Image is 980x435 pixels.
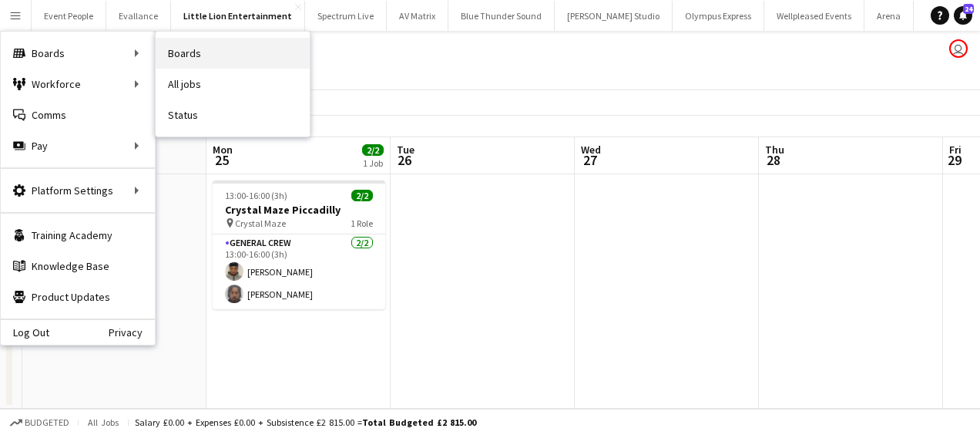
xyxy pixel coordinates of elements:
[1,251,155,282] a: Knowledge Base
[555,1,673,31] button: [PERSON_NAME] Studio
[213,234,385,309] app-card-role: General Crew2/213:00-16:00 (3h)[PERSON_NAME][PERSON_NAME]
[947,151,962,169] span: 29
[363,157,383,169] div: 1 Job
[135,416,476,428] div: Salary £0.00 + Expenses £0.00 + Subsistence £2 815.00 =
[763,151,784,169] span: 28
[448,1,555,31] button: Blue Thunder Sound
[351,217,373,229] span: 1 Role
[954,6,972,25] a: 24
[8,414,72,431] button: Budgeted
[765,143,784,157] span: Thu
[1,130,155,161] div: Pay
[109,326,155,339] a: Privacy
[362,144,384,156] span: 2/2
[213,180,385,309] app-job-card: 13:00-16:00 (3h)2/2Crystal Maze Piccadilly Crystal Maze1 RoleGeneral Crew2/213:00-16:00 (3h)[PERS...
[949,143,962,157] span: Fri
[1,38,155,69] div: Boards
[351,190,373,201] span: 2/2
[1,282,155,312] a: Product Updates
[764,1,864,31] button: Wellpleased Events
[387,1,448,31] button: AV Matrix
[864,1,914,31] button: Arena
[1,175,155,206] div: Platform Settings
[235,217,286,229] span: Crystal Maze
[305,1,387,31] button: Spectrum Live
[579,151,601,169] span: 27
[362,416,476,428] span: Total Budgeted £2 815.00
[156,69,310,99] a: All jobs
[397,143,414,157] span: Tue
[85,416,122,428] span: All jobs
[156,38,310,69] a: Boards
[1,99,155,130] a: Comms
[581,143,601,157] span: Wed
[949,39,968,58] app-user-avatar: Dominic Riley
[213,203,385,217] h3: Crystal Maze Piccadilly
[673,1,764,31] button: Olympus Express
[156,99,310,130] a: Status
[1,220,155,251] a: Training Academy
[210,151,233,169] span: 25
[32,1,106,31] button: Event People
[1,69,155,99] div: Workforce
[25,417,69,428] span: Budgeted
[106,1,171,31] button: Evallance
[394,151,414,169] span: 26
[225,190,287,201] span: 13:00-16:00 (3h)
[1,326,49,339] a: Log Out
[963,4,974,14] span: 24
[213,143,233,157] span: Mon
[171,1,305,31] button: Little Lion Entertainment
